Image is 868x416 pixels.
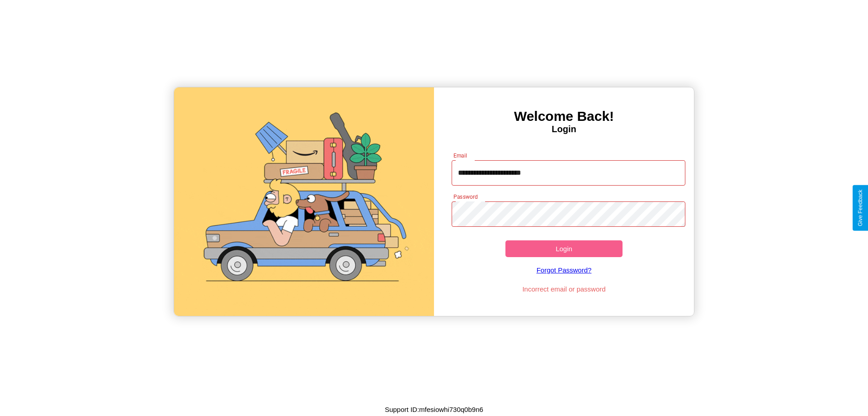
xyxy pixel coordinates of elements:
button: Login [505,240,623,257]
p: Incorrect email or password [447,283,681,295]
h3: Welcome Back! [434,109,694,124]
img: gif [174,87,434,316]
label: Password [453,193,477,201]
a: Forgot Password? [447,257,681,283]
div: Give Feedback [857,190,863,226]
h4: Login [434,124,694,134]
label: Email [453,152,467,159]
p: Support ID: mfesiowhi730q0b9n6 [385,403,483,416]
